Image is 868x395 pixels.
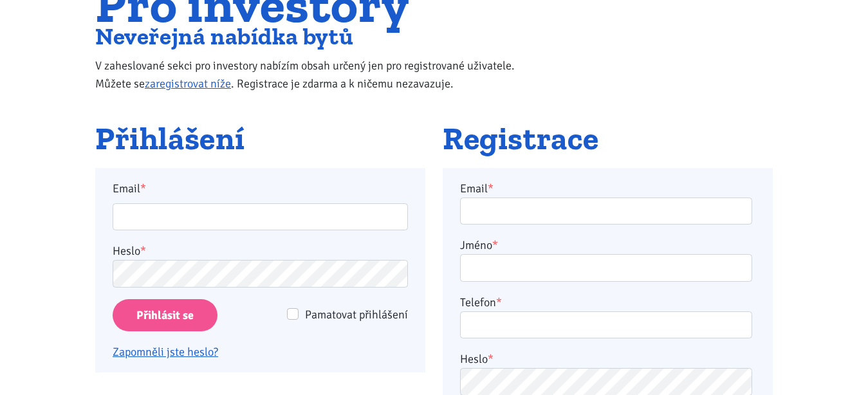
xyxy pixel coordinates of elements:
[95,57,541,93] p: V zaheslované sekci pro investory nabízím obsah určený jen pro registrované uživatele. Můžete se ...
[113,345,218,359] a: Zapomněli jste heslo?
[460,293,502,311] label: Telefon
[492,238,498,252] abbr: required
[488,352,494,366] abbr: required
[488,181,494,196] abbr: required
[305,308,408,322] span: Pamatovat přihlášení
[443,122,773,156] h2: Registrace
[95,122,425,156] h2: Přihlášení
[104,179,417,197] label: Email
[145,77,231,91] a: zaregistrovat níže
[113,299,217,332] input: Přihlásit se
[95,26,541,47] h2: Neveřejná nabídka bytů
[113,242,146,260] label: Heslo
[460,179,494,197] label: Email
[460,350,494,368] label: Heslo
[496,295,502,309] abbr: required
[460,236,498,254] label: Jméno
